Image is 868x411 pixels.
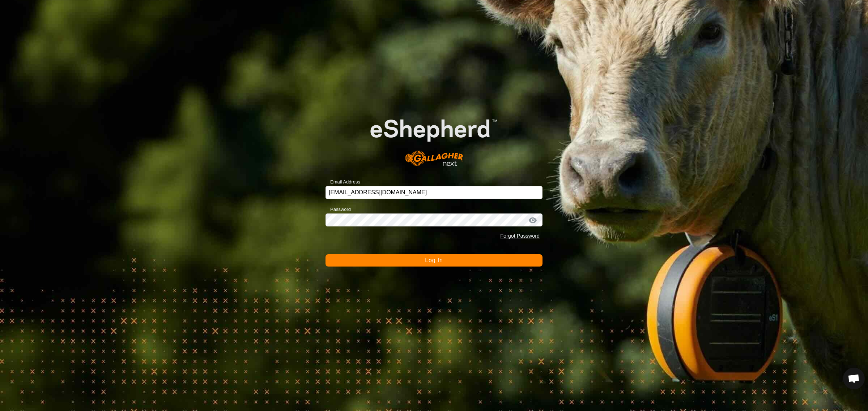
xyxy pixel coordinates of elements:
a: Forgot Password [500,233,540,239]
label: Email Address [325,178,360,186]
button: Log In [325,254,542,267]
img: E-shepherd Logo [347,101,521,175]
input: Email Address [325,186,542,199]
span: Log In [425,257,443,263]
label: Password [325,206,351,213]
div: Open chat [843,368,865,389]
